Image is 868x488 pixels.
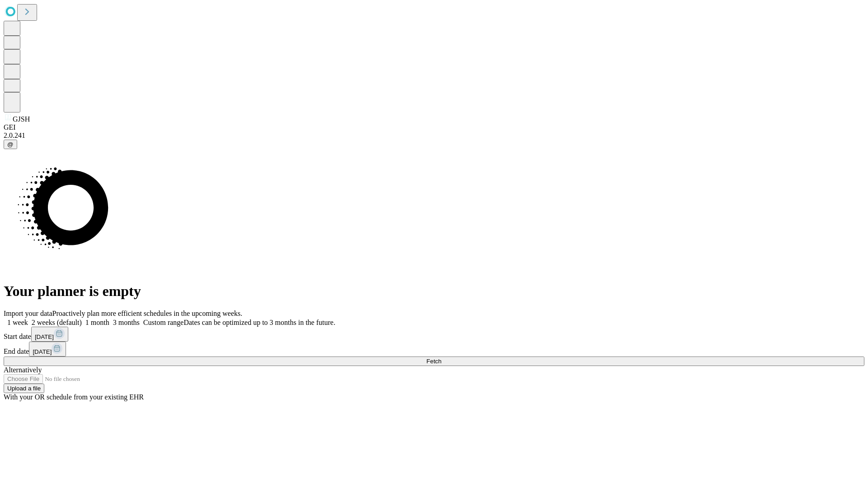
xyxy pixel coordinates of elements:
span: Alternatively [4,366,42,374]
span: [DATE] [35,333,54,340]
div: 2.0.241 [4,131,864,140]
span: Import your data [4,310,52,317]
div: Start date [4,327,864,342]
span: With your OR schedule from your existing EHR [4,393,144,401]
span: @ [7,141,14,148]
button: [DATE] [31,327,68,342]
button: Fetch [4,357,864,366]
span: Fetch [426,358,441,365]
button: [DATE] [29,342,66,357]
span: [DATE] [33,348,52,355]
span: Custom range [143,319,184,326]
span: 2 weeks (default) [32,319,82,326]
button: Upload a file [4,384,44,393]
div: End date [4,342,864,357]
span: 1 week [7,319,28,326]
span: Dates can be optimized up to 3 months in the future. [184,319,335,326]
h1: Your planner is empty [4,283,864,300]
span: GJSH [13,115,30,123]
div: GEI [4,123,864,131]
span: 1 month [85,319,109,326]
span: Proactively plan more efficient schedules in the upcoming weeks. [52,310,242,317]
span: 3 months [113,319,140,326]
button: @ [4,140,17,149]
